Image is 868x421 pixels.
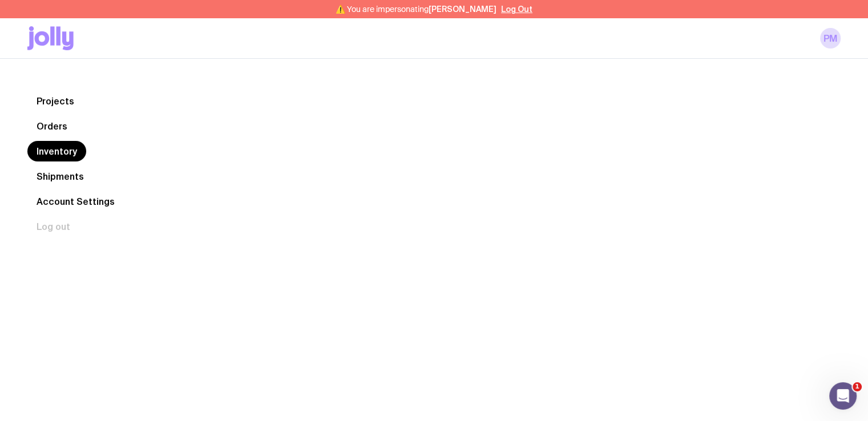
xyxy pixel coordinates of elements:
span: 1 [853,382,862,391]
iframe: Intercom live chat [829,382,857,410]
a: Orders [27,116,76,136]
a: Account Settings [27,191,124,212]
span: [PERSON_NAME] [429,5,496,14]
a: Shipments [27,166,93,187]
a: Projects [27,91,83,111]
span: ⚠️ You are impersonating [336,5,496,14]
button: Log out [27,216,79,237]
a: Inventory [27,141,86,161]
button: Log Out [501,5,532,14]
a: PM [820,28,841,48]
